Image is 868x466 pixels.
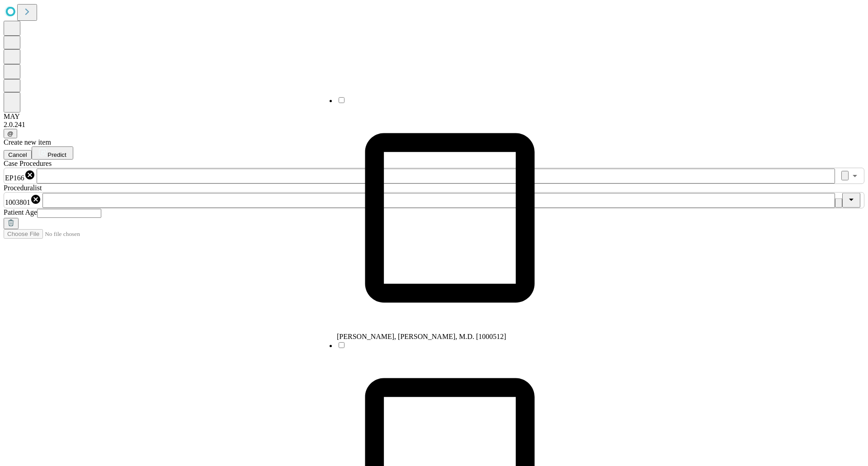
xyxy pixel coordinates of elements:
[5,174,24,182] span: EP166
[8,151,27,158] span: Cancel
[4,208,37,216] span: Patient Age
[47,151,66,158] span: Predict
[4,138,51,146] span: Create new item
[4,129,17,138] button: @
[842,193,860,208] button: Close
[337,333,506,340] span: [PERSON_NAME], [PERSON_NAME], M.D. [1000512]
[849,169,861,182] button: Open
[4,150,32,160] button: Cancel
[841,171,849,180] button: Clear
[5,198,30,206] span: 1003801
[32,146,73,160] button: Predict
[4,160,52,167] span: Scheduled Procedure
[835,198,842,208] button: Clear
[5,169,35,182] div: EP166
[4,184,42,192] span: Proceduralist
[7,130,14,137] span: @
[4,113,864,121] div: MAY
[5,194,41,207] div: 1003801
[4,121,864,129] div: 2.0.241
